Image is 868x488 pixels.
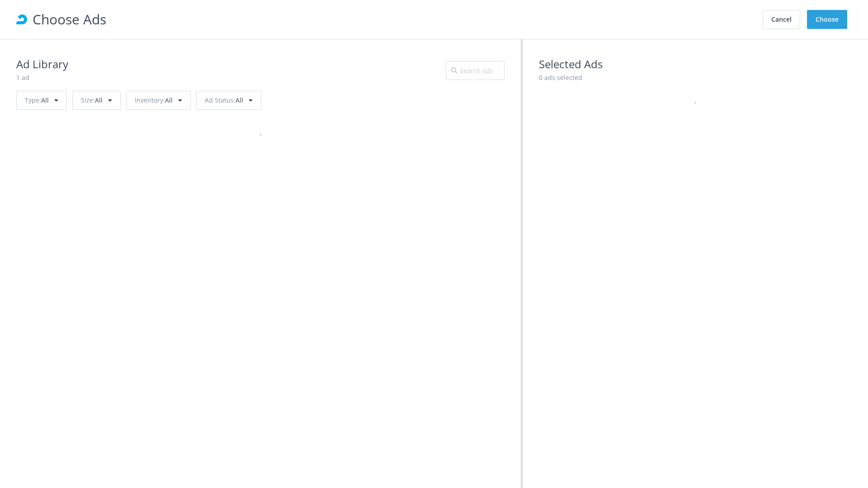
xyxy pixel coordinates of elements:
[205,96,236,104] span: Ad Status :
[16,91,67,110] div: All
[539,73,582,82] span: 0 ads selected
[446,61,505,80] input: Search ads
[81,96,95,104] span: Size :
[135,96,165,104] span: Inventory :
[72,91,121,110] div: All
[807,10,847,29] button: Choose
[763,10,800,29] button: Cancel
[196,91,261,110] div: All
[16,56,68,73] h2: Ad Library
[16,73,29,82] span: 1 ad
[23,6,41,14] span: Help
[126,91,191,110] div: All
[25,96,41,104] span: Type :
[539,56,852,73] h2: Selected Ads
[33,9,760,30] h1: Choose Ads
[16,14,27,25] div: RollWorks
